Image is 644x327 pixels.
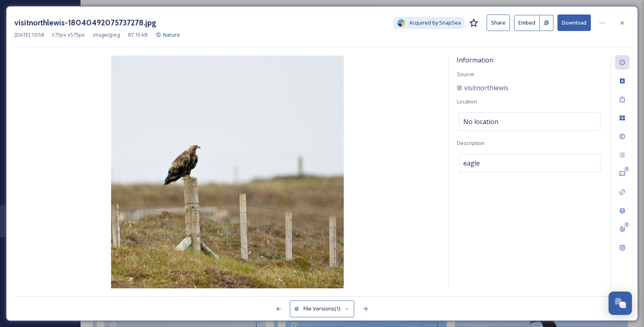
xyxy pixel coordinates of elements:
button: Share [487,14,510,31]
button: File Versions(1) [290,300,354,317]
button: Embed [514,15,540,31]
span: Acquired by SnapSea [409,19,461,27]
span: [DATE] 10:58 [14,31,44,39]
span: Source [457,70,474,78]
span: 575 px x 575 px [52,31,85,39]
span: 87.16 kB [128,31,148,39]
span: No location [463,117,498,126]
span: Description [457,139,485,147]
span: eagle [463,158,480,168]
button: Download [557,14,591,31]
span: image/jpeg [93,31,120,39]
h3: visitnorthlewis-18040492075737278.jpg [14,17,156,29]
span: Location [457,98,477,105]
div: 0 [624,222,630,228]
span: Nature [163,31,180,38]
button: Open Chat [609,292,632,315]
img: visitnorthlewis-18040492075737278.jpg [14,56,440,288]
div: 0 [624,166,630,172]
span: Information [457,56,493,64]
img: snapsea-logo.png [397,19,405,27]
a: visitnorthlewis [457,83,508,93]
span: visitnorthlewis [464,83,508,93]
